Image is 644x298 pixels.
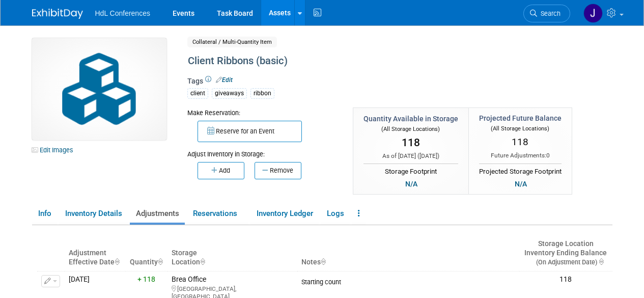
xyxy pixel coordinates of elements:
[363,124,458,133] div: (All Storage Locations)
[212,88,247,99] div: giveaways
[512,178,530,189] div: N/A
[130,205,185,223] a: Adjustments
[519,235,612,271] th: Storage LocationInventory Ending Balance (On Adjustment Date) : activate to sort column ascending
[527,258,597,266] span: (On Adjustment Date)
[59,205,128,223] a: Inventory Details
[32,144,77,156] a: Edit Images
[32,38,166,140] img: Collateral-Icon-2.png
[523,5,570,22] a: Search
[363,152,458,160] div: As of [DATE] ( )
[546,152,550,159] span: 0
[250,205,319,223] a: Inventory Ledger
[321,205,350,223] a: Logs
[479,151,562,160] div: Future Adjustments:
[479,123,562,133] div: (All Storage Locations)
[198,162,244,179] button: Add
[95,9,150,17] span: HdL Conferences
[479,164,562,177] div: Projected Storage Footprint
[187,205,248,223] a: Reservations
[301,275,515,286] div: Starting count
[250,88,274,99] div: ribbon
[363,164,458,177] div: Storage Footprint
[125,235,167,271] th: Quantity : activate to sort column ascending
[184,52,569,70] div: Client Ribbons (basic)
[523,275,608,284] div: 118
[32,9,83,19] img: ExhibitDay
[137,275,155,283] span: + 118
[198,121,302,142] button: Reserve for an Event
[537,10,561,17] span: Search
[479,113,562,123] div: Projected Future Balance
[187,107,338,118] div: Make Reservation:
[167,235,297,271] th: Storage Location : activate to sort column ascending
[187,37,277,47] span: Collateral / Multi-Quantity Item
[187,88,208,99] div: client
[32,205,57,223] a: Info
[187,142,338,159] div: Adjust Inventory in Storage:
[255,162,301,179] button: Remove
[419,152,437,159] span: [DATE]
[65,235,125,271] th: Adjustment Effective Date : activate to sort column ascending
[187,76,569,105] div: Tags
[402,178,421,189] div: N/A
[402,137,420,149] span: 118
[512,136,528,148] span: 118
[583,4,603,23] img: Johnny Nguyen
[216,76,233,84] a: Edit
[363,114,458,124] div: Quantity Available in Storage
[297,235,519,271] th: Notes : activate to sort column ascending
